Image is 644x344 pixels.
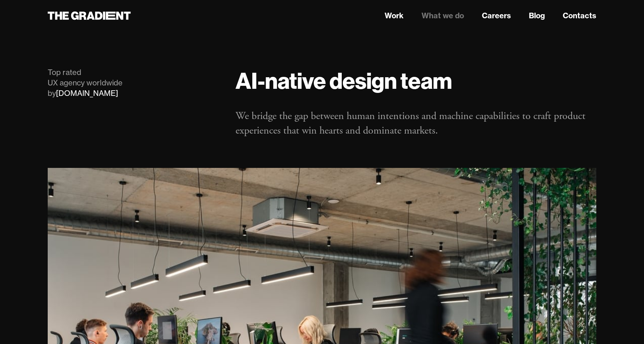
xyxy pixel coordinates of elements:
a: Contacts [563,10,596,21]
a: [DOMAIN_NAME] [56,88,118,98]
a: Careers [482,10,511,21]
a: Work [385,10,404,21]
a: What we do [422,10,464,21]
div: Top rated UX agency worldwide by [48,67,221,98]
p: We bridge the gap between human intentions and machine capabilities to craft product experiences ... [236,109,596,138]
a: Blog [529,10,545,21]
h1: AI-native design team [236,67,596,94]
